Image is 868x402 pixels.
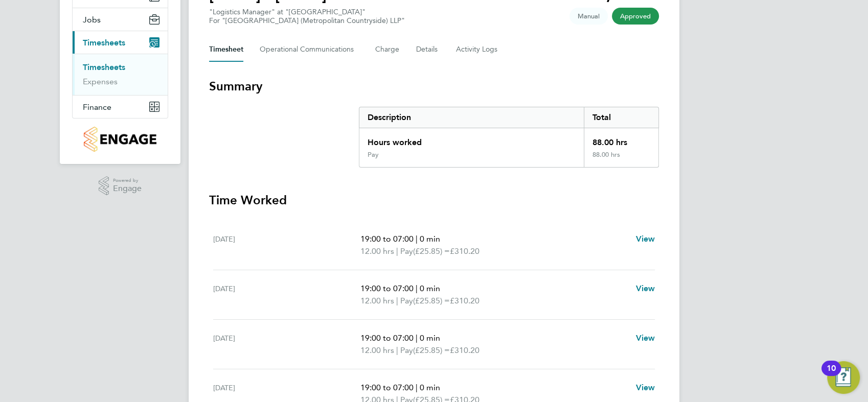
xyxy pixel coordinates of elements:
[450,296,479,305] span: £310.20
[99,176,142,196] a: Powered byEngage
[73,96,168,118] button: Finance
[209,37,243,62] button: Timesheet
[368,151,379,159] div: Pay
[84,127,156,152] img: countryside-properties-logo-retina.png
[396,345,398,355] span: |
[584,107,658,128] div: Total
[396,246,398,256] span: |
[360,246,394,256] span: 12.00 hrs
[360,283,414,293] span: 19:00 to 07:00
[360,333,414,343] span: 19:00 to 07:00
[569,8,608,25] span: This timesheet was manually created.
[635,333,655,343] span: View
[360,383,414,392] span: 19:00 to 07:00
[413,345,450,355] span: (£25.85) =
[213,282,360,307] div: [DATE]
[416,37,440,62] button: Details
[359,107,584,128] div: Description
[213,233,360,257] div: [DATE]
[635,233,655,245] a: View
[416,283,418,293] span: |
[396,296,398,305] span: |
[416,333,418,343] span: |
[209,8,405,25] div: "Logistics Manager" at "[GEOGRAPHIC_DATA]"
[73,54,168,95] div: Timesheets
[360,345,394,355] span: 12.00 hrs
[375,37,400,62] button: Charge
[612,8,659,25] span: This timesheet has been approved.
[635,332,655,344] a: View
[113,176,142,185] span: Powered by
[827,368,836,382] div: 10
[584,151,658,167] div: 88.00 hrs
[83,15,101,25] span: Jobs
[456,37,499,62] button: Activity Logs
[213,332,360,357] div: [DATE]
[83,62,125,72] a: Timesheets
[83,77,118,86] a: Expenses
[450,345,479,355] span: £310.20
[73,8,168,31] button: Jobs
[400,245,413,257] span: Pay
[209,192,659,208] h3: Time Worked
[584,128,658,151] div: 88.00 hrs
[420,283,440,293] span: 0 min
[413,246,450,256] span: (£25.85) =
[360,234,414,244] span: 19:00 to 07:00
[209,78,659,94] h3: Summary
[83,102,111,112] span: Finance
[635,282,655,295] a: View
[359,128,584,151] div: Hours worked
[400,295,413,307] span: Pay
[420,383,440,392] span: 0 min
[635,234,655,244] span: View
[209,16,405,25] div: For "[GEOGRAPHIC_DATA] (Metropolitan Countryside) LLP"
[260,37,359,62] button: Operational Communications
[635,283,655,293] span: View
[73,31,168,54] button: Timesheets
[360,296,394,305] span: 12.00 hrs
[420,333,440,343] span: 0 min
[420,234,440,244] span: 0 min
[416,234,418,244] span: |
[359,107,659,168] div: Summary
[400,344,413,357] span: Pay
[450,246,479,256] span: £310.20
[635,383,655,392] span: View
[416,383,418,392] span: |
[113,184,142,193] span: Engage
[635,382,655,394] a: View
[72,127,168,152] a: Go to home page
[83,38,125,48] span: Timesheets
[827,361,860,394] button: Open Resource Center, 10 new notifications
[413,296,450,305] span: (£25.85) =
